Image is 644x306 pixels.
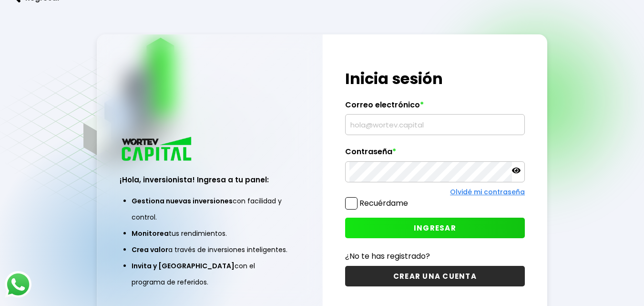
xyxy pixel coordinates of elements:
a: ¿No te has registrado?CREAR UNA CUENTA [345,250,525,286]
img: logos_whatsapp-icon.242b2217.svg [5,271,31,298]
button: INGRESAR [345,218,525,238]
h3: ¡Hola, inversionista! Ingresa a tu panel: [120,174,300,185]
span: Gestiona nuevas inversiones [132,196,233,206]
li: con el programa de referidos. [132,258,288,290]
span: Crea valor [132,245,168,254]
a: Olvidé mi contraseña [450,187,525,197]
label: Contraseña [345,147,525,161]
li: a través de inversiones inteligentes. [132,242,288,258]
label: Correo electrónico [345,100,525,115]
span: Invita y [GEOGRAPHIC_DATA] [132,261,235,271]
img: logo_wortev_capital [120,136,195,164]
h1: Inicia sesión [345,67,525,90]
span: INGRESAR [414,223,456,233]
input: hola@wortev.capital [349,115,521,135]
p: ¿No te has registrado? [345,250,525,262]
li: con facilidad y control. [132,193,288,225]
button: CREAR UNA CUENTA [345,266,525,286]
span: Monitorea [132,229,169,238]
label: Recuérdame [359,198,408,209]
li: tus rendimientos. [132,225,288,242]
